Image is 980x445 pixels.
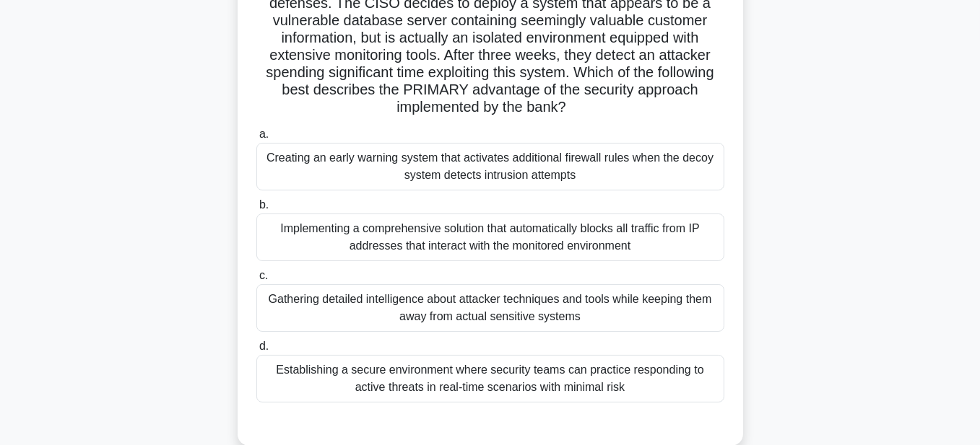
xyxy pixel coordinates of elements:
span: b. [259,198,269,211]
div: Establishing a secure environment where security teams can practice responding to active threats ... [256,355,724,402]
span: d. [259,340,269,352]
span: a. [259,128,269,140]
span: c. [259,269,268,281]
div: Creating an early warning system that activates additional firewall rules when the decoy system d... [256,143,724,190]
div: Implementing a comprehensive solution that automatically blocks all traffic from IP addresses tha... [256,213,724,261]
div: Gathering detailed intelligence about attacker techniques and tools while keeping them away from ... [256,284,724,332]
